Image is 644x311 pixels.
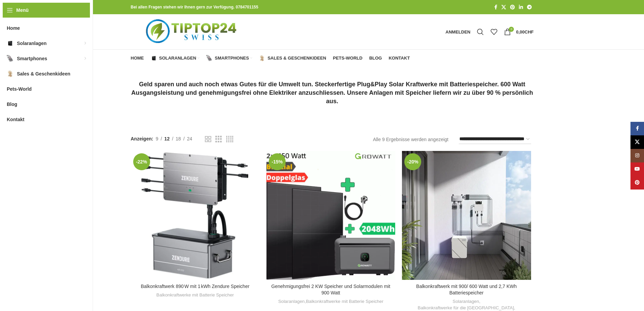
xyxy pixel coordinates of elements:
a: YouTube Social Link [630,162,644,176]
div: Meine Wunschliste [487,25,501,39]
span: Sales & Geschenkideen [17,68,70,80]
a: Solaranlagen [151,51,200,65]
img: Sales & Geschenkideen [259,55,265,61]
span: Blog [369,55,382,61]
img: Solaranlagen [7,40,14,47]
span: Pets-World [7,83,32,95]
a: Rasteransicht 4 [226,135,233,143]
span: Smartphones [17,52,47,65]
a: Balkonkraftwerk mit 900/ 600 Watt und 2,7 KWh Batteriespeicher [416,284,517,296]
a: 18 [173,135,184,142]
a: Instagram Social Link [630,149,644,162]
span: Smartphones [215,55,249,61]
a: X Social Link [499,3,508,12]
img: Smartphones [206,55,212,61]
span: Home [7,22,20,34]
span: -22% [133,153,150,170]
img: Smartphones [7,55,14,62]
strong: Bei allen Fragen stehen wir Ihnen gern zur Verfügung. 0784701155 [131,5,258,9]
a: Home [131,51,144,65]
a: Sales & Geschenkideen [259,51,326,65]
span: 18 [176,136,181,141]
img: Sales & Geschenkideen [7,70,14,77]
a: Balkonkraftwerk mit 900/ 600 Watt und 2,7 KWh Batteriespeicher [402,151,531,280]
a: Suche [474,25,487,39]
span: Menü [16,6,29,14]
a: Logo der Website [131,29,254,34]
a: X Social Link [630,135,644,149]
a: Pets-World [333,51,362,65]
img: Tiptop24 Nachhaltige & Faire Produkte [131,14,254,49]
a: Balkonkraftwerke mit Batterie Speicher [157,292,234,298]
a: Solaranlagen [453,298,479,305]
a: 24 [185,135,195,142]
a: Smartphones [206,51,252,65]
a: Rasteransicht 3 [215,135,222,143]
div: Hauptnavigation [127,51,413,65]
a: Balkonkraftwerke mit Batterie Speicher [306,298,383,305]
a: Blog [369,51,382,65]
a: Anmelden [442,25,474,39]
span: Sales & Geschenkideen [267,55,326,61]
div: , [270,298,392,305]
p: Alle 9 Ergebnisse werden angezeigt [373,136,448,143]
img: Solaranlagen [151,55,157,61]
a: Facebook Social Link [630,122,644,135]
span: CHF [525,29,534,35]
a: Facebook Social Link [492,3,499,12]
span: 0 [509,27,514,32]
a: Telegram Social Link [525,3,534,12]
a: Genehmigungsfrei 2 KW Speicher und Solarmodulen mit 900 Watt [271,284,390,296]
select: Shop-Reihenfolge [459,134,531,144]
a: 12 [162,135,172,142]
a: Balkonkraftwerk 890 W mit 1 kWh Zendure Speicher [131,151,260,280]
span: Solaranlagen [17,37,47,49]
a: LinkedIn Social Link [517,3,525,12]
span: 24 [187,136,192,141]
strong: Geld sparen und auch noch etwas Gutes für die Umwelt tun. Steckerfertige Plug&Play Solar Kraftwer... [131,81,533,105]
a: Pinterest Social Link [630,176,644,190]
span: 12 [164,136,170,141]
span: Home [131,55,144,61]
span: Anmelden [446,30,471,34]
span: Blog [7,98,17,110]
a: Pinterest Social Link [508,3,517,12]
span: -20% [404,153,421,170]
span: Kontakt [7,113,24,126]
a: Kontakt [389,51,410,65]
span: Pets-World [333,55,362,61]
a: Solaranlagen [278,298,305,305]
span: Anzeigen [131,135,153,142]
span: -15% [269,153,286,170]
a: Balkonkraftwerk 890 W mit 1 kWh Zendure Speicher [141,284,249,289]
span: 9 [156,136,158,141]
span: Solaranlagen [159,55,196,61]
a: 0 0,00CHF [501,25,537,39]
bdi: 0,00 [516,29,533,35]
a: Rasteransicht 2 [205,135,211,143]
a: Genehmigungsfrei 2 KW Speicher und Solarmodulen mit 900 Watt [266,151,395,280]
a: 9 [153,135,161,142]
span: Kontakt [389,55,410,61]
